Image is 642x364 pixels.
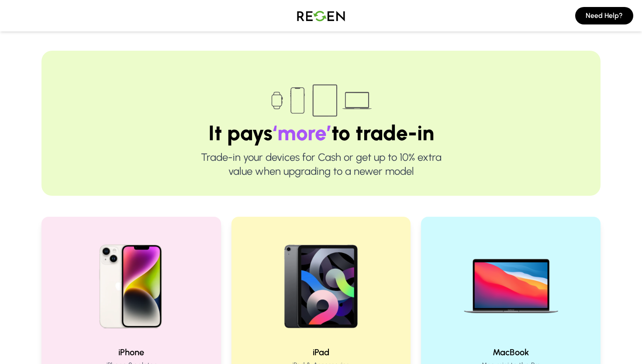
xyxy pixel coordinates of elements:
button: Need Help? [575,7,633,24]
h2: iPad [242,346,400,358]
img: Trade-in devices [266,79,376,122]
h2: MacBook [431,346,590,358]
h2: iPhone [52,346,211,358]
img: Logo [290,3,352,28]
span: ‘more’ [273,120,331,146]
img: iPad [265,227,377,339]
p: Trade-in your devices for Cash or get up to 10% extra value when upgrading to a newer model [69,150,573,178]
img: iPhone [75,227,187,339]
h1: It pays to trade-in [69,122,573,143]
img: MacBook [455,227,567,339]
